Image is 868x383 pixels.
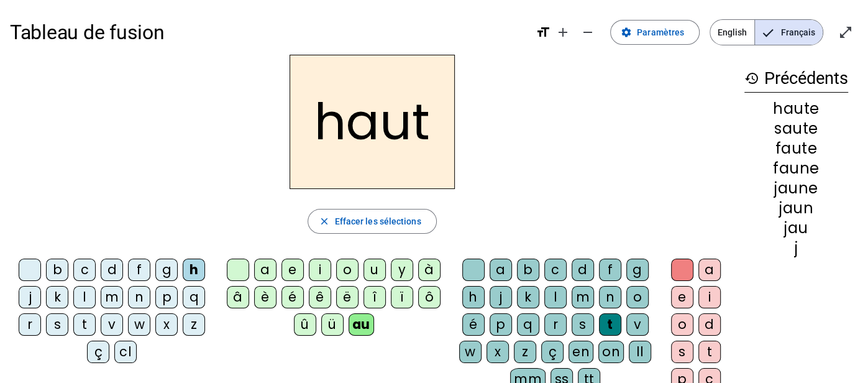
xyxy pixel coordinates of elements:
div: f [599,259,621,281]
div: j [744,241,848,256]
div: h [462,286,485,308]
div: m [572,286,594,308]
div: on [598,341,624,363]
div: l [544,286,567,308]
span: English [710,20,754,45]
button: Entrer en plein écran [833,20,858,45]
div: o [336,259,359,281]
div: e [671,286,693,308]
div: q [517,313,539,336]
div: z [183,313,205,336]
div: s [572,313,594,336]
div: p [490,313,512,336]
div: d [572,259,594,281]
div: faune [744,161,848,176]
mat-button-toggle-group: Language selection [710,19,823,45]
div: ll [629,341,651,363]
div: m [101,286,123,308]
div: e [281,259,304,281]
div: u [363,259,386,281]
div: w [128,313,150,336]
div: h [183,259,205,281]
div: p [155,286,178,308]
div: haute [744,101,848,116]
div: û [294,313,316,336]
span: Français [755,20,823,45]
h3: Précédents [744,65,848,93]
h2: haut [290,55,455,189]
button: Augmenter la taille de la police [550,20,575,45]
div: a [698,259,721,281]
div: q [183,286,205,308]
div: n [128,286,150,308]
div: l [73,286,96,308]
div: k [46,286,68,308]
div: i [309,259,331,281]
div: t [73,313,96,336]
div: ü [321,313,344,336]
div: d [101,259,123,281]
div: en [569,341,593,363]
div: f [128,259,150,281]
div: v [101,313,123,336]
div: k [517,286,539,308]
div: n [599,286,621,308]
div: jaune [744,181,848,196]
div: jau [744,221,848,236]
div: é [462,313,485,336]
div: jaun [744,201,848,216]
div: ô [418,286,441,308]
div: v [626,313,649,336]
div: é [281,286,304,308]
div: y [391,259,413,281]
mat-icon: history [744,71,759,86]
div: j [490,286,512,308]
button: Effacer les sélections [308,209,436,234]
div: ï [391,286,413,308]
span: Paramètres [637,25,684,40]
div: x [487,341,509,363]
button: Diminuer la taille de la police [575,20,600,45]
div: j [19,286,41,308]
div: a [254,259,276,281]
mat-icon: format_size [536,25,550,40]
div: o [671,313,693,336]
div: g [626,259,649,281]
div: faute [744,141,848,156]
div: ç [87,341,109,363]
div: w [459,341,482,363]
div: a [490,259,512,281]
button: Paramètres [610,20,700,45]
div: ç [541,341,564,363]
mat-icon: open_in_full [838,25,853,40]
mat-icon: close [318,216,329,227]
mat-icon: remove [580,25,595,40]
mat-icon: settings [621,27,632,38]
div: r [19,313,41,336]
div: o [626,286,649,308]
div: t [599,313,621,336]
div: t [698,341,721,363]
div: ë [336,286,359,308]
div: î [363,286,386,308]
div: z [514,341,536,363]
div: b [46,259,68,281]
div: s [46,313,68,336]
h1: Tableau de fusion [10,12,526,52]
div: c [544,259,567,281]
div: b [517,259,539,281]
div: saute [744,121,848,136]
div: ê [309,286,331,308]
div: i [698,286,721,308]
div: s [671,341,693,363]
div: au [349,313,374,336]
div: x [155,313,178,336]
div: â [227,286,249,308]
div: cl [114,341,137,363]
div: à [418,259,441,281]
mat-icon: add [555,25,570,40]
div: è [254,286,276,308]
div: c [73,259,96,281]
span: Effacer les sélections [334,214,421,229]
div: g [155,259,178,281]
